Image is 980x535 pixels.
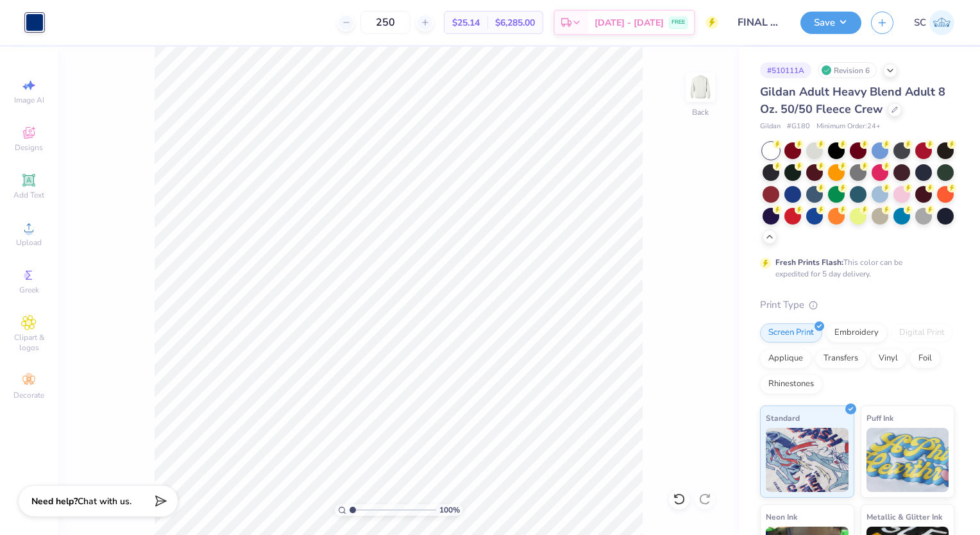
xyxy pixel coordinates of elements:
span: Puff Ink [866,411,893,425]
span: Decorate [13,390,44,400]
div: Foil [910,349,940,368]
span: $25.14 [452,16,480,30]
span: Upload [16,237,42,248]
input: Untitled Design [728,10,791,35]
div: Embroidery [826,323,887,343]
span: Clipart & logos [6,332,51,353]
span: $6,285.00 [495,16,535,30]
img: Back [688,74,713,100]
img: Puff Ink [866,428,949,492]
div: Applique [760,349,811,368]
span: [DATE] - [DATE] [595,16,664,30]
span: Image AI [14,95,44,105]
span: Standard [766,411,800,425]
span: Add Text [13,190,44,200]
span: Gildan Adult Heavy Blend Adult 8 Oz. 50/50 Fleece Crew [760,84,945,117]
span: Minimum Order: 24 + [816,121,881,132]
button: Save [800,12,861,34]
span: Greek [19,285,39,295]
div: Print Type [760,298,954,312]
div: Rhinestones [760,375,822,394]
span: Neon Ink [766,510,797,523]
strong: Need help? [31,495,78,507]
div: Digital Print [891,323,953,343]
div: Revision 6 [818,62,877,78]
div: Vinyl [870,349,906,368]
span: Chat with us. [78,495,131,507]
span: # G180 [787,121,810,132]
input: – – [360,11,410,34]
span: Designs [15,142,43,153]
div: Screen Print [760,323,822,343]
img: Sadie Case [929,10,954,35]
a: SC [914,10,954,35]
img: Standard [766,428,849,492]
span: Metallic & Glitter Ink [866,510,942,523]
div: Transfers [815,349,866,368]
div: Back [692,106,709,118]
span: FREE [672,18,685,27]
span: Gildan [760,121,781,132]
strong: Fresh Prints Flash: [775,257,843,267]
div: This color can be expedited for 5 day delivery. [775,257,933,280]
span: 100 % [439,504,460,516]
span: SC [914,15,926,30]
div: # 510111A [760,62,811,78]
